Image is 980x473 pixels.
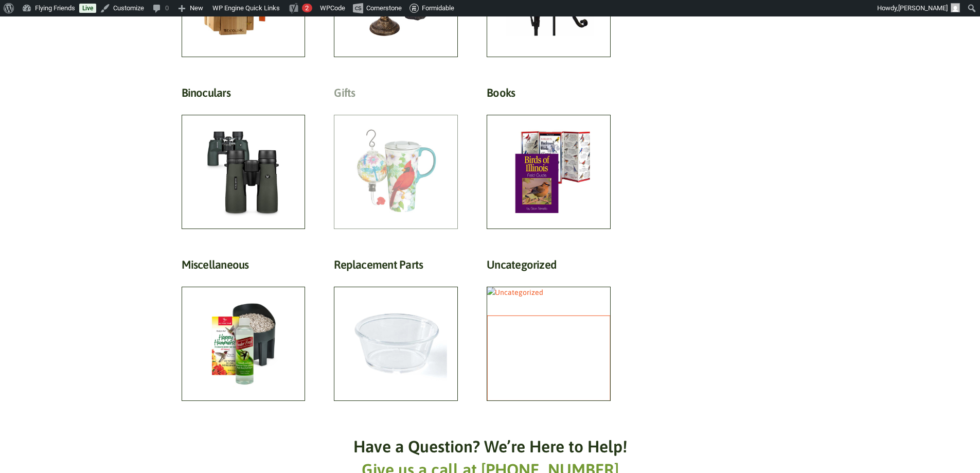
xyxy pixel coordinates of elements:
[305,4,309,12] span: 2
[182,86,306,105] h2: Binoculars
[487,86,611,229] a: Visit product category Books
[487,86,611,105] h2: Books
[182,258,306,401] a: Visit product category Miscellaneous
[898,4,948,12] span: [PERSON_NAME]
[79,4,96,13] a: Live
[487,258,611,277] h2: Uncategorized
[334,258,458,277] h2: Replacement Parts
[487,258,611,401] a: Visit product category Uncategorized
[334,258,458,401] a: Visit product category Replacement Parts
[334,86,458,229] a: Visit product category Gifts
[353,435,627,459] h6: Have a Question? We’re Here to Help!
[182,258,306,277] h2: Miscellaneous
[182,86,306,229] a: Visit product category Binoculars
[334,86,458,105] h2: Gifts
